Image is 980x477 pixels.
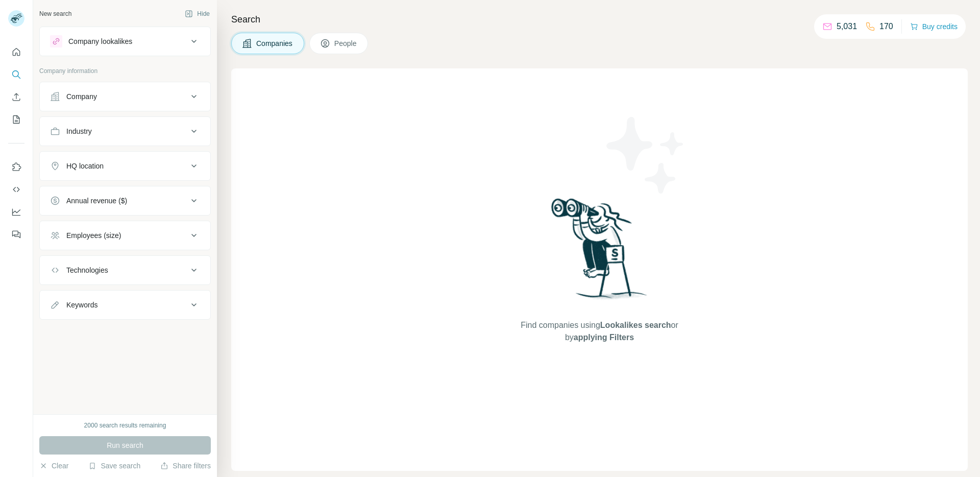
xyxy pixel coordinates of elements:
[8,203,24,221] button: Dashboard
[66,91,97,102] div: Company
[518,319,681,344] span: Find companies using or by
[84,421,166,430] div: 2000 search results remaining
[66,161,104,171] div: HQ location
[879,20,893,33] p: 170
[68,36,132,46] div: Company lookalikes
[40,188,210,213] button: Annual revenue ($)
[178,6,217,21] button: Hide
[66,300,97,310] div: Keywords
[8,158,24,176] button: Use Surfe on LinkedIn
[547,196,653,309] img: Surfe Illustration - Woman searching with binoculars
[8,225,24,244] button: Feedback
[8,88,24,106] button: Enrich CSV
[66,126,92,136] div: Industry
[40,293,210,317] button: Keywords
[88,461,140,471] button: Save search
[66,265,108,275] div: Technologies
[231,12,968,27] h4: Search
[8,65,24,84] button: Search
[837,20,857,33] p: 5,031
[600,321,671,329] span: Lookalikes search
[40,258,210,282] button: Technologies
[40,223,210,248] button: Employees (size)
[600,109,692,201] img: Surfe Illustration - Stars
[160,461,211,471] button: Share filters
[8,110,24,129] button: My lists
[40,29,210,54] button: Company lookalikes
[910,19,958,34] button: Buy credits
[39,461,68,471] button: Clear
[66,196,127,206] div: Annual revenue ($)
[256,38,293,49] span: Companies
[39,9,71,18] div: New search
[40,154,210,178] button: HQ location
[39,66,211,76] p: Company information
[40,119,210,144] button: Industry
[574,333,634,342] span: applying Filters
[40,84,210,109] button: Company
[334,38,358,49] span: People
[66,230,121,241] div: Employees (size)
[8,43,24,61] button: Quick start
[8,180,24,199] button: Use Surfe API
